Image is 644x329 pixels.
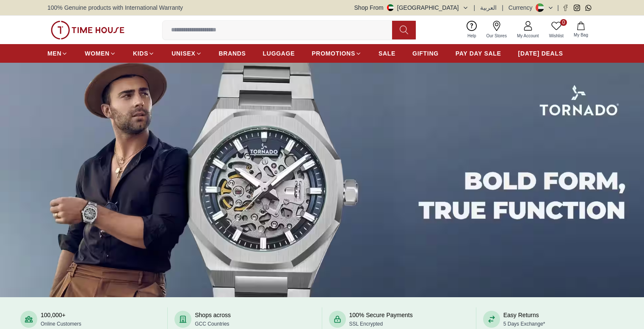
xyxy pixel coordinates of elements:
span: 0 [560,19,567,26]
span: Online Customers [41,321,81,327]
div: Currency [509,3,536,12]
span: 100% Genuine products with International Warranty [47,3,183,12]
span: SALE [379,49,395,58]
div: 100% Secure Payments [349,311,413,328]
button: Shop From[GEOGRAPHIC_DATA] [354,3,469,12]
div: 100,000+ [41,311,81,328]
img: ... [51,21,124,39]
a: KIDS [133,46,155,61]
span: KIDS [133,49,148,58]
span: | [502,3,503,12]
span: My Bag [570,32,591,38]
span: My Account [514,33,542,39]
span: [DATE] DEALS [518,49,563,58]
span: PROMOTIONS [312,49,355,58]
a: PAY DAY SALE [456,46,501,61]
a: MEN [47,46,68,61]
span: Help [464,33,480,39]
span: Wishlist [546,33,567,39]
div: Easy Returns [503,311,545,328]
a: Our Stores [481,19,512,41]
span: BRANDS [219,49,246,58]
a: WOMEN [85,46,116,61]
button: My Bag [569,20,593,40]
span: | [474,3,475,12]
span: WOMEN [85,49,110,58]
span: | [557,3,559,12]
a: [DATE] DEALS [518,46,563,61]
span: PAY DAY SALE [456,49,501,58]
a: UNISEX [171,46,202,61]
span: GCC Countries [195,321,229,327]
a: Whatsapp [585,5,591,11]
a: Instagram [574,5,580,11]
a: LUGGAGE [263,46,295,61]
span: UNISEX [171,49,195,58]
a: Facebook [562,5,569,11]
span: 5 Days Exchange* [503,321,545,327]
a: PROMOTIONS [312,46,362,61]
span: MEN [47,49,61,58]
a: GIFTING [412,46,439,61]
a: 0Wishlist [544,19,569,41]
img: United Arab Emirates [387,4,394,11]
a: BRANDS [219,46,246,61]
a: SALE [379,46,395,61]
div: Shops across [195,311,231,328]
span: GIFTING [412,49,439,58]
button: العربية [480,3,497,12]
span: SSL Encrypted [349,321,383,327]
span: LUGGAGE [263,49,295,58]
span: Our Stores [483,33,510,39]
a: Help [462,19,481,41]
